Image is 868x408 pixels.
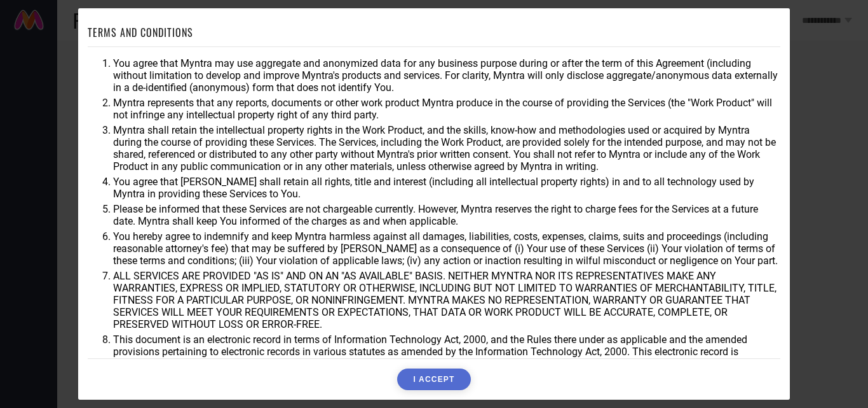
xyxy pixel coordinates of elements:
[113,176,780,200] li: You agree that [PERSON_NAME] shall retain all rights, title and interest (including all intellect...
[113,230,780,267] li: You hereby agree to indemnify and keep Myntra harmless against all damages, liabilities, costs, e...
[113,57,780,94] li: You agree that Myntra may use aggregate and anonymized data for any business purpose during or af...
[113,97,780,121] li: Myntra represents that any reports, documents or other work product Myntra produce in the course ...
[113,270,780,330] li: ALL SERVICES ARE PROVIDED "AS IS" AND ON AN "AS AVAILABLE" BASIS. NEITHER MYNTRA NOR ITS REPRESEN...
[113,334,780,370] li: This document is an electronic record in terms of Information Technology Act, 2000, and the Rules...
[113,124,780,172] li: Myntra shall retain the intellectual property rights in the Work Product, and the skills, know-ho...
[113,203,780,227] li: Please be informed that these Services are not chargeable currently. However, Myntra reserves the...
[88,25,193,40] h1: TERMS AND CONDITIONS
[397,369,470,390] button: I ACCEPT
